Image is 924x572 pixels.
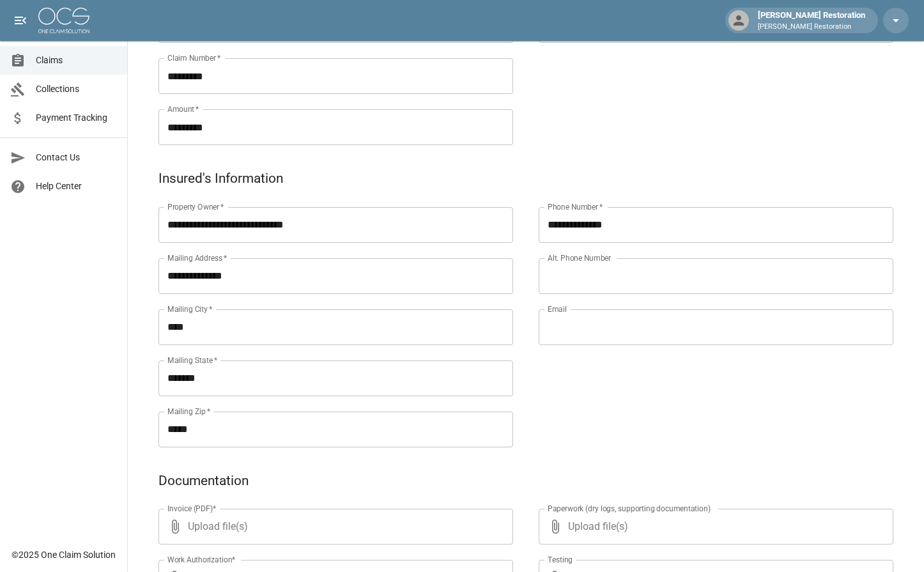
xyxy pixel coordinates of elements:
[36,111,117,125] span: Payment Tracking
[548,304,567,314] label: Email
[167,304,213,314] label: Mailing City
[167,201,224,212] label: Property Owner
[548,201,603,212] label: Phone Number
[188,509,479,545] span: Upload file(s)
[548,252,611,263] label: Alt. Phone Number
[167,406,211,417] label: Mailing Zip
[548,503,711,514] label: Paperwork (dry logs, supporting documentation)
[167,104,199,114] label: Amount
[753,9,870,32] div: [PERSON_NAME] Restoration
[167,503,217,514] label: Invoice (PDF)*
[36,82,117,96] span: Collections
[167,52,220,63] label: Claim Number
[568,509,859,545] span: Upload file(s)
[8,8,33,33] button: open drawer
[36,151,117,164] span: Contact Us
[167,554,236,565] label: Work Authorization*
[36,180,117,193] span: Help Center
[548,554,573,565] label: Testing
[167,355,217,366] label: Mailing State
[758,22,865,33] p: [PERSON_NAME] Restoration
[38,8,89,33] img: ocs-logo-white-transparent.png
[36,54,117,67] span: Claims
[12,548,116,561] div: © 2025 One Claim Solution
[167,252,227,263] label: Mailing Address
